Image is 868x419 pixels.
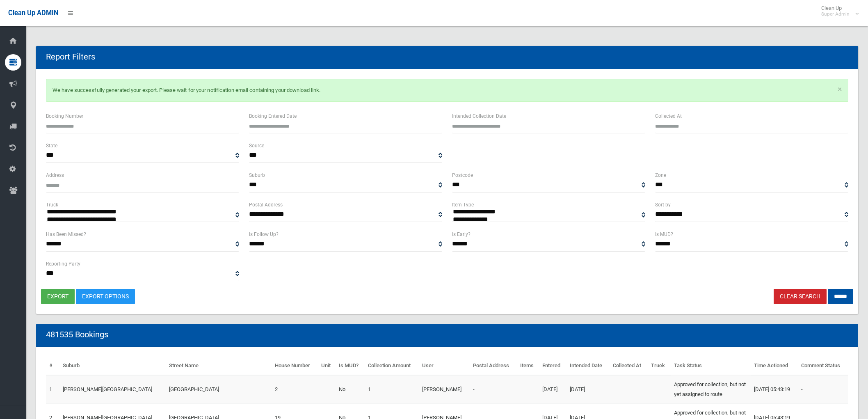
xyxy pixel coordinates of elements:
[566,357,610,375] th: Intended Date
[539,357,566,375] th: Entered
[539,375,566,404] td: [DATE]
[452,112,506,121] label: Intended Collection Date
[817,5,858,17] span: Clean Up
[249,112,297,121] label: Booking Entered Date
[166,357,272,375] th: Street Name
[36,49,105,65] header: Report Filters
[838,85,842,94] a: ×
[751,375,798,404] td: [DATE] 05:43:19
[470,375,517,404] td: -
[46,79,848,102] p: We have successfully generated your export. Please wait for your notification email containing yo...
[671,375,751,404] td: Approved for collection, but not yet assigned to route
[419,375,470,404] td: [PERSON_NAME]
[774,289,827,304] a: Clear Search
[798,357,848,375] th: Comment Status
[419,357,470,375] th: User
[59,357,166,375] th: Suburb
[336,375,365,404] td: No
[566,375,610,404] td: [DATE]
[821,11,850,17] small: Super Admin
[648,357,670,375] th: Truck
[166,375,272,404] td: [GEOGRAPHIC_DATA]
[336,357,365,375] th: Is MUD?
[365,375,419,404] td: 1
[8,9,58,17] span: Clean Up ADMIN
[470,357,517,375] th: Postal Address
[41,289,75,304] button: export
[272,375,318,404] td: 2
[798,375,848,404] td: -
[59,375,166,404] td: [PERSON_NAME][GEOGRAPHIC_DATA]
[46,171,64,180] label: Address
[46,112,83,121] label: Booking Number
[671,357,751,375] th: Task Status
[517,357,539,375] th: Items
[610,357,648,375] th: Collected At
[318,357,336,375] th: Unit
[365,357,419,375] th: Collection Amount
[49,386,52,392] a: 1
[46,357,59,375] th: #
[655,112,682,121] label: Collected At
[36,327,118,343] header: 481535 Bookings
[76,289,135,304] a: Export Options
[452,200,474,209] label: Item Type
[272,357,318,375] th: House Number
[751,357,798,375] th: Time Actioned
[46,200,58,209] label: Truck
